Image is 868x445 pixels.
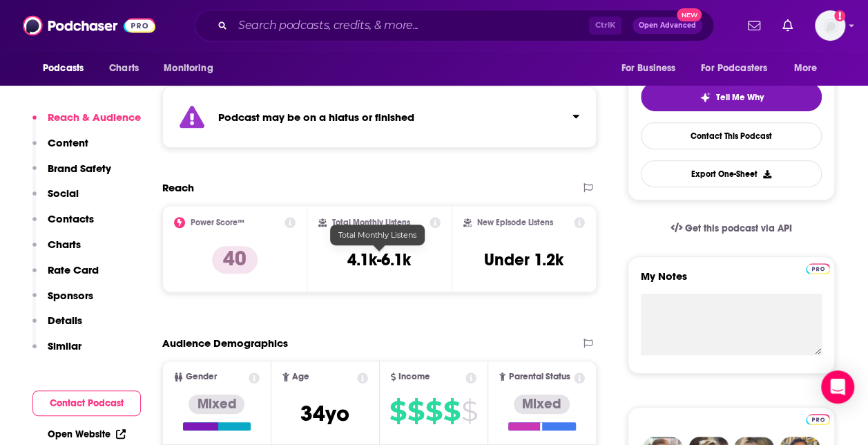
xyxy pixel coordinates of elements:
[633,17,702,34] button: Open AdvancedNew
[806,412,830,425] a: Pro website
[398,372,430,381] span: Income
[162,86,597,148] section: Click to expand status details
[48,162,111,175] p: Brand Safety
[589,17,621,35] span: Ctrl K
[641,160,822,187] button: Export One-Sheet
[48,428,126,440] a: Open Website
[338,230,416,240] span: Total Monthly Listens
[233,15,589,37] input: Search podcasts, credits, & more...
[292,372,309,381] span: Age
[43,59,84,78] span: Podcasts
[32,289,93,314] button: Sponsors
[33,55,102,82] button: open menu
[611,55,693,82] button: open menu
[32,390,141,416] button: Contact Podcast
[218,111,414,124] strong: Podcast may be on a hiatus or finished
[443,400,460,422] span: $
[815,10,845,41] span: Logged in as veronica.smith
[32,187,79,212] button: Social
[716,92,764,103] span: Tell Me Why
[191,218,244,227] h2: Power Score™
[461,400,477,422] span: $
[195,10,714,41] div: Search podcasts, credits, & more...
[32,162,111,187] button: Brand Safety
[186,372,217,381] span: Gender
[641,269,822,294] label: My Notes
[48,263,99,276] p: Rate Card
[806,263,830,274] img: Podchaser Pro
[347,249,411,270] h3: 4.1k-6.1k
[815,10,845,41] img: User Profile
[700,92,711,103] img: tell me why sparkle
[100,55,147,82] a: Charts
[701,59,767,78] span: For Podcasters
[48,212,94,225] p: Contacts
[477,218,553,227] h2: New Episode Listens
[32,263,99,289] button: Rate Card
[621,59,675,78] span: For Business
[794,59,818,78] span: More
[189,395,244,414] div: Mixed
[32,136,88,162] button: Content
[821,370,854,404] div: Open Intercom Messenger
[32,111,141,136] button: Reach & Audience
[164,59,213,78] span: Monitoring
[514,395,570,414] div: Mixed
[154,55,231,82] button: open menu
[300,400,349,427] span: 34 yo
[48,314,82,327] p: Details
[777,14,798,37] a: Show notifications dropdown
[806,261,830,274] a: Pro website
[48,339,81,352] p: Similar
[834,10,845,21] svg: Add a profile image
[109,59,139,78] span: Charts
[32,339,81,365] button: Similar
[48,238,81,251] p: Charts
[23,12,155,39] img: Podchaser - Follow, Share and Rate Podcasts
[389,400,406,422] span: $
[685,223,792,234] span: Get this podcast via API
[162,337,288,350] h2: Audience Demographics
[48,289,93,302] p: Sponsors
[641,122,822,149] a: Contact This Podcast
[48,187,79,200] p: Social
[484,249,563,270] h3: Under 1.2k
[641,82,822,111] button: tell me why sparkleTell Me Why
[32,314,82,339] button: Details
[784,55,835,82] button: open menu
[806,414,830,425] img: Podchaser Pro
[48,111,141,124] p: Reach & Audience
[425,400,442,422] span: $
[48,136,88,149] p: Content
[32,212,94,238] button: Contacts
[692,55,787,82] button: open menu
[407,400,424,422] span: $
[742,14,766,37] a: Show notifications dropdown
[659,211,803,245] a: Get this podcast via API
[332,218,410,227] h2: Total Monthly Listens
[639,22,696,29] span: Open Advanced
[815,10,845,41] button: Show profile menu
[162,181,194,194] h2: Reach
[508,372,570,381] span: Parental Status
[677,8,702,21] span: New
[32,238,81,263] button: Charts
[212,246,258,274] p: 40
